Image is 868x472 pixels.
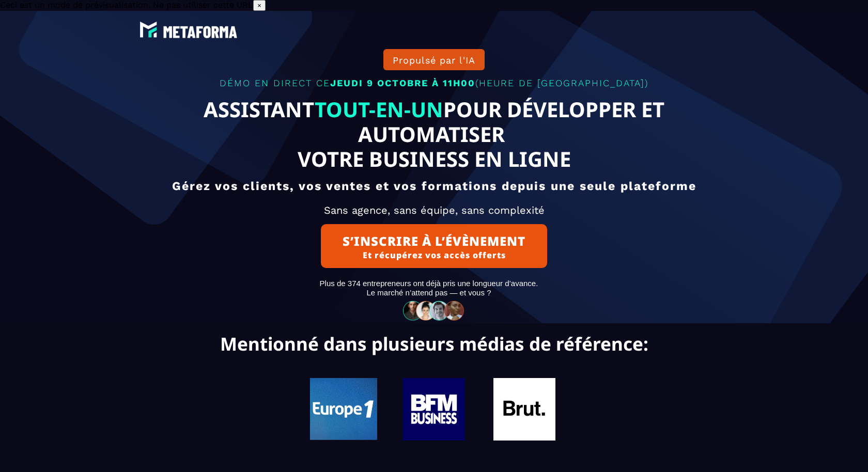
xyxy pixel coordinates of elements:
b: Gérez vos clients, vos ventes et vos formations depuis une seule plateforme [172,179,696,193]
p: DÉMO EN DIRECT CE (HEURE DE [GEOGRAPHIC_DATA]) [119,75,749,91]
span: JEUDI 9 OCTOBRE À 11H00 [330,77,475,88]
img: e6894688e7183536f91f6cf1769eef69_LOGO_BLANC.png [137,19,240,41]
img: 0554b7621dbcc23f00e47a6d4a67910b_Capture_d%E2%80%99e%CC%81cran_2025-06-07_a%CC%80_08.10.48.png [310,378,377,440]
text: ASSISTANT POUR DÉVELOPPER ET AUTOMATISER VOTRE BUSINESS EN LIGNE [166,95,702,174]
text: Plus de 374 entrepreneurs ont déjà pris une longueur d’avance. Le marché n’attend pas — et vous ? [109,276,749,300]
button: S’INSCRIRE À L’ÉVÈNEMENTEt récupérez vos accès offerts [321,224,547,268]
h2: Sans agence, sans équipe, sans complexité [119,199,749,222]
button: Propulsé par l'IA [383,49,484,70]
img: 32586e8465b4242308ef789b458fc82f_community-people.png [400,300,468,321]
text: Mentionné dans plusieurs médias de référence: [16,333,853,357]
img: 704b97603b3d89ec847c04719d9c8fae_221.jpg [493,378,556,440]
img: b7f71f5504ea002da3ba733e1ad0b0f6_119.jpg [403,378,466,440]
